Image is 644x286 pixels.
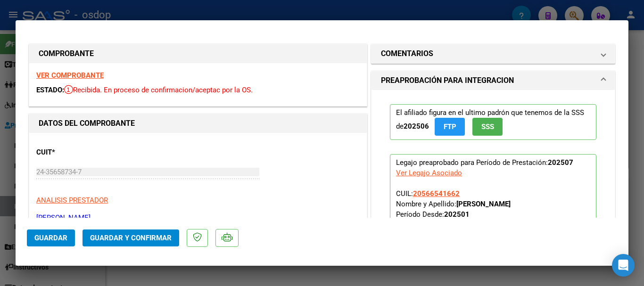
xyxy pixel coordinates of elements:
div: Open Intercom Messenger [612,254,635,277]
span: CUIL: Nombre y Apellido: Período Desde: Período Hasta: Admite Dependencia: [396,189,585,260]
strong: 202501 [444,210,470,219]
span: ANALISIS PRESTADOR [36,196,108,204]
strong: 202507 [548,158,573,167]
p: CUIT [36,147,133,158]
span: FTP [444,123,456,131]
p: [PERSON_NAME] [36,212,360,223]
button: SSS [472,118,503,135]
button: Guardar [27,229,75,246]
span: Recibida. En proceso de confirmacion/aceptac por la OS. [64,86,253,94]
strong: 202506 [404,122,429,131]
p: El afiliado figura en el ultimo padrón que tenemos de la SSS de [390,104,596,139]
mat-expansion-panel-header: PREAPROBACIÓN PARA INTEGRACION [372,71,615,90]
div: Ver Legajo Asociado [396,168,462,178]
mat-expansion-panel-header: COMENTARIOS [372,44,615,63]
span: ESTADO: [36,86,64,94]
span: 20566541662 [413,189,460,198]
h1: PREAPROBACIÓN PARA INTEGRACION [381,75,514,86]
strong: [PERSON_NAME] [456,200,511,208]
h1: COMENTARIOS [381,48,433,59]
button: Guardar y Confirmar [83,229,179,246]
span: SSS [481,123,494,131]
span: Guardar y Confirmar [90,234,172,242]
strong: COMPROBANTE [39,49,94,58]
strong: DATOS DEL COMPROBANTE [39,119,135,128]
a: VER COMPROBANTE [36,71,104,80]
button: FTP [435,118,465,135]
span: Guardar [34,234,67,242]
